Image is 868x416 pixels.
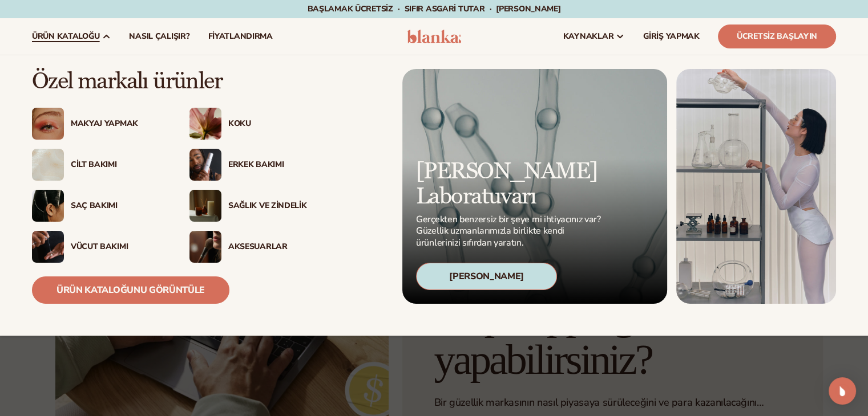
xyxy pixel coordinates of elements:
font: Ürün Kataloğunu Görüntüle [56,284,205,296]
font: [PERSON_NAME] Laboratuvarı [416,157,597,210]
font: fiyatlandırma [208,31,272,42]
a: Ücretsiz Başlayın [718,25,836,48]
div: Intercom Messenger'ı açın [829,377,856,405]
a: GİRİŞ YAPMAK [634,18,709,55]
font: Nasıl Çalışır? [129,31,189,42]
img: Masada mumlar ve tütsüler. [189,190,221,222]
a: fiyatlandırma [199,18,281,55]
font: Makyaj yapmak [71,118,138,129]
img: Laboratuvarda ekipmanla birlikte kadın. [676,69,836,304]
font: Saç Bakımı [71,200,118,211]
a: Nemlendirici şişesi tutan erkek. Erkek Bakımı [189,149,324,181]
a: Makyaj fırçası olan kadın. Aksesuarlar [189,231,324,263]
a: Erkek eli nemlendirici uyguluyor. Vücut Bakımı [32,231,167,263]
font: kaynaklar [563,31,613,42]
a: Masada mumlar ve tütsüler. Sağlık ve Zindelik [189,190,324,222]
font: SIFIR asgari tutar [404,3,485,14]
img: Erkek eli nemlendirici uyguluyor. [32,231,64,263]
img: Nemlendirici şişesi tutan erkek. [189,149,221,181]
a: Ürün Kataloğunu Görüntüle [32,276,229,304]
a: ürün kataloğu [23,18,120,55]
font: Erkek Bakımı [228,159,284,170]
font: [PERSON_NAME] [449,270,524,283]
font: Koku [228,118,251,129]
font: · [489,3,491,14]
img: Krem nemlendirici örneği. [32,149,64,181]
a: Krem nemlendirici örneği. Cilt Bakımı [32,149,167,181]
a: Pembe çiçek açan çiçek. Koku [189,108,324,140]
img: logo [407,30,461,43]
font: · [398,3,400,14]
font: Cilt Bakımı [71,159,116,170]
font: Özel markalı ürünler [32,67,222,95]
font: [PERSON_NAME] [496,3,560,14]
img: Makyaj fırçası olan kadın. [189,231,221,263]
a: Mikroskobik ürün formülü. [PERSON_NAME] Laboratuvarı Gerçekten benzersiz bir şeye mi ihtiyacınız ... [402,69,667,304]
a: Kadın saçı tokalarla geriye doğru toplanmış. Saç Bakımı [32,190,167,222]
font: Aksesuarlar [228,241,287,252]
font: Sağlık ve Zindelik [228,200,306,211]
font: GİRİŞ YAPMAK [643,31,700,42]
img: Parıltılı göz makyajlı kadın. [32,108,64,140]
font: Vücut Bakımı [71,241,128,252]
font: Başlamak ücretsiz [307,3,393,14]
img: Kadın saçı tokalarla geriye doğru toplanmış. [32,190,64,222]
font: ürün kataloğu [32,31,99,42]
font: Gerçekten benzersiz bir şeye mi ihtiyacınız var? Güzellik uzmanlarımızla birlikte kendi ürünlerin... [416,213,601,250]
a: kaynaklar [554,18,634,55]
a: Parıltılı göz makyajlı kadın. Makyaj yapmak [32,108,167,140]
a: Nasıl Çalışır? [120,18,199,55]
font: Ücretsiz Başlayın [737,31,817,42]
img: Pembe çiçek açan çiçek. [189,108,221,140]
